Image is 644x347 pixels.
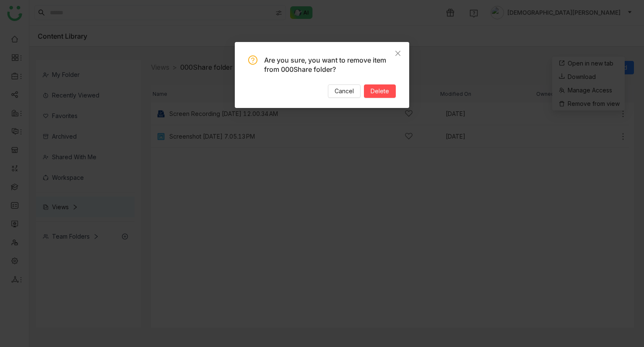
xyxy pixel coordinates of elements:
span: Are you sure, you want to remove item from 000Share folder? [264,56,386,74]
button: Close [387,42,409,65]
span: Delete [371,87,389,96]
button: Cancel [328,84,361,98]
span: Cancel [335,87,354,96]
button: Delete [364,84,396,98]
